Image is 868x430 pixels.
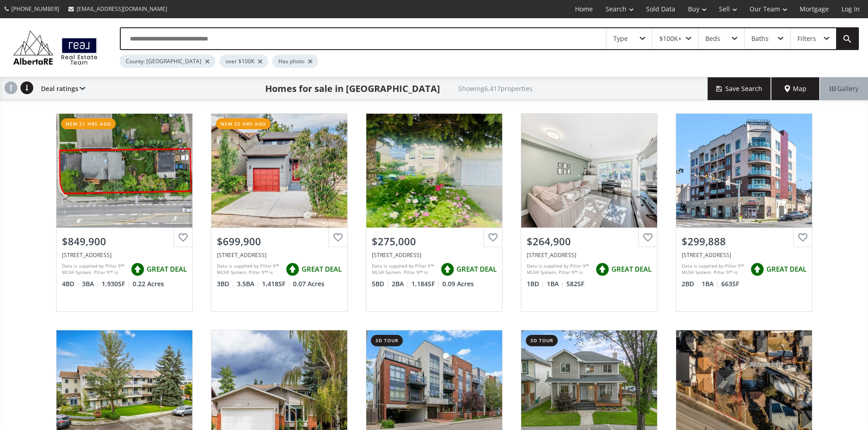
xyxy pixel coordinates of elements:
span: 3 BD [217,279,235,288]
div: Data is supplied by Pillar 9™ MLS® System. Pillar 9™ is the owner of the copyright in its MLS® Sy... [372,263,436,276]
div: Filters [797,35,816,42]
span: 663 SF [721,279,739,288]
a: $299,888[STREET_ADDRESS]Data is supplied by Pillar 9™ MLS® System. Pillar 9™ is the owner of the ... [667,104,822,321]
span: GREAT DEAL [302,264,342,274]
a: $275,000[STREET_ADDRESS]Data is supplied by Pillar 9™ MLS® System. Pillar 9™ is the owner of the ... [357,104,512,321]
span: 1,930 SF [102,279,130,288]
div: Has photo [272,55,318,68]
a: new 22 hrs ago$699,900[STREET_ADDRESS]Data is supplied by Pillar 9™ MLS® System. Pillar 9™ is the... [202,104,357,321]
span: 3 BA [82,279,99,288]
img: Logo [9,28,102,67]
div: 329 37 Street SW, Calgary, AB T3C 1R5 [217,251,342,259]
a: [EMAIL_ADDRESS][DOMAIN_NAME] [64,0,172,17]
h2: Showing 6,417 properties [458,85,533,92]
span: Map [785,84,806,93]
span: 1,418 SF [262,279,291,288]
a: $264,900[STREET_ADDRESS]Data is supplied by Pillar 9™ MLS® System. Pillar 9™ is the owner of the ... [512,104,667,321]
div: Beds [705,35,720,42]
span: 0.22 Acres [133,279,164,288]
span: 582 SF [566,279,584,288]
div: 108 13 Avenue NE #203, Calgary, AB T2E 7Z1 [682,251,806,259]
div: 99 Applegrove Crescent SE, Calgary, AB T2A 7R5 [372,251,497,259]
span: GREAT DEAL [611,264,652,274]
div: Type [613,35,628,42]
a: new 21 hrs ago$849,900[STREET_ADDRESS]Data is supplied by Pillar 9™ MLS® System. Pillar 9™ is the... [47,104,202,321]
div: Data is supplied by Pillar 9™ MLS® System. Pillar 9™ is the owner of the copyright in its MLS® Sy... [62,263,126,276]
span: GREAT DEAL [147,264,187,274]
button: Save Search [708,77,771,100]
div: Data is supplied by Pillar 9™ MLS® System. Pillar 9™ is the owner of the copyright in its MLS® Sy... [527,263,591,276]
span: Gallery [830,84,858,93]
div: Data is supplied by Pillar 9™ MLS® System. Pillar 9™ is the owner of the copyright in its MLS® Sy... [217,263,281,276]
span: 2 BA [392,279,409,288]
div: Deal ratings [36,77,85,100]
span: 1,184 SF [411,279,440,288]
div: Baths [751,35,769,42]
span: 1 BD [527,279,544,288]
span: 4 BD [62,279,80,288]
div: Gallery [820,77,868,100]
div: Map [771,77,820,100]
img: rating icon [128,260,147,278]
div: $699,900 [217,234,342,248]
h1: Homes for sale in [GEOGRAPHIC_DATA] [265,82,440,95]
img: rating icon [593,260,611,278]
span: 3.5 BA [237,279,260,288]
div: 725 4 Street NE #104, Calgary, AB T2E 3S7 [527,251,652,259]
span: 2 BD [682,279,699,288]
img: rating icon [748,260,766,278]
div: over $100K [220,55,268,68]
div: $299,888 [682,234,806,248]
span: 1 BA [702,279,719,288]
div: $100K+ [659,35,682,42]
img: rating icon [438,260,457,278]
div: $275,000 [372,234,497,248]
img: rating icon [283,260,302,278]
span: [EMAIL_ADDRESS][DOMAIN_NAME] [77,5,167,13]
span: GREAT DEAL [766,264,806,274]
span: 0.07 Acres [293,279,324,288]
span: 5 BD [372,279,390,288]
div: $849,900 [62,234,187,248]
span: 0.09 Acres [442,279,474,288]
span: 1 BA [547,279,564,288]
div: Data is supplied by Pillar 9™ MLS® System. Pillar 9™ is the owner of the copyright in its MLS® Sy... [682,263,746,276]
span: [PHONE_NUMBER] [11,5,59,13]
div: 5820 Bowness Road NW, Calgary, AB T3B 4Z9 [62,251,187,259]
div: County: [GEOGRAPHIC_DATA] [120,55,215,68]
span: GREAT DEAL [457,264,497,274]
div: $264,900 [527,234,652,248]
